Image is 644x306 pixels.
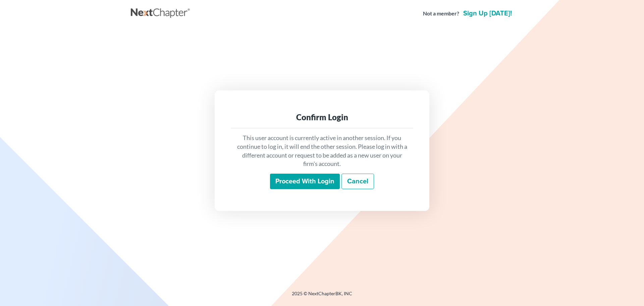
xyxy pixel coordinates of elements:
[131,290,513,302] div: 2025 © NextChapterBK, INC
[423,10,459,17] strong: Not a member?
[270,174,340,189] input: Proceed with login
[236,134,408,168] p: This user account is currently active in another session. If you continue to log in, it will end ...
[462,10,513,17] a: Sign up [DATE]!
[236,112,408,123] div: Confirm Login
[341,174,374,189] a: Cancel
